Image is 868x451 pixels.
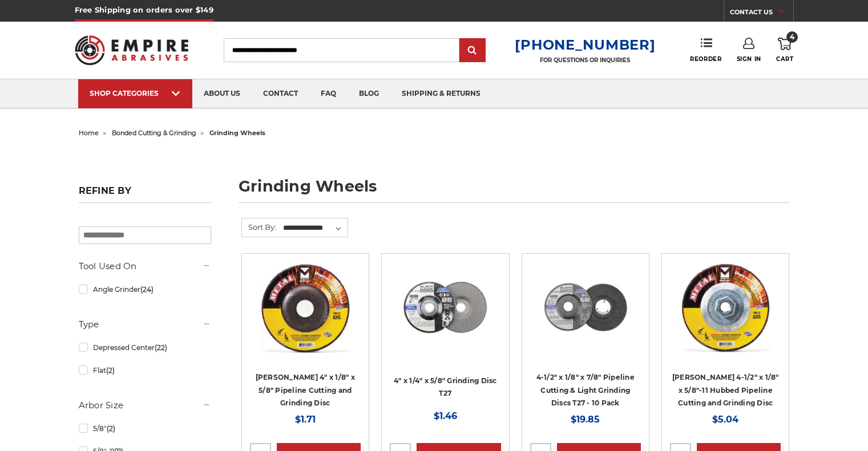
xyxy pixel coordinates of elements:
h5: Tool Used On [79,259,211,273]
a: 5/8" [79,419,211,438]
a: contact [252,79,309,108]
a: shipping & returns [390,79,492,108]
a: View of Black Hawk's 4 1/2 inch T27 pipeline disc, showing both front and back of the grinding wh... [530,262,641,372]
select: Sort By: [281,220,348,237]
div: SHOP CATEGORIES [90,89,181,97]
a: home [79,129,99,137]
img: 4 inch BHA grinding wheels [399,262,491,353]
a: [PERSON_NAME] 4" x 1/8" x 5/8" Pipeline Cutting and Grinding Disc [256,373,355,407]
span: Reorder [690,55,721,63]
a: Angle Grinder [79,279,211,299]
img: Mercer 4" x 1/8" x 5/8 Cutting and Light Grinding Wheel [260,262,351,353]
span: Cart [776,55,793,63]
span: grinding wheels [209,129,265,137]
span: $1.71 [295,414,316,425]
span: (2) [106,366,115,375]
a: [PHONE_NUMBER] [515,36,655,53]
a: Flat [79,360,211,380]
a: 4 inch BHA grinding wheels [390,262,500,372]
a: bonded cutting & grinding [112,129,196,137]
img: View of Black Hawk's 4 1/2 inch T27 pipeline disc, showing both front and back of the grinding wh... [540,262,631,353]
h5: Arbor Size [79,399,211,412]
p: FOR QUESTIONS OR INQUIRIES [515,56,655,64]
a: about us [192,79,252,108]
span: (22) [155,343,167,352]
span: $19.85 [571,414,600,425]
a: [PERSON_NAME] 4-1/2" x 1/8" x 5/8"-11 Hubbed Pipeline Cutting and Grinding Disc [672,373,779,407]
label: Sort By: [242,218,276,235]
a: CONTACT US [730,6,793,22]
a: 4 Cart [776,38,793,63]
span: 4 [786,31,798,43]
span: (24) [140,285,154,294]
a: Reorder [690,38,721,62]
span: (2) [107,424,115,433]
span: $5.04 [712,414,738,425]
a: 4" x 1/4" x 5/8" Grinding Disc T27 [394,376,497,398]
input: Submit [461,39,484,62]
h5: Type [79,318,211,331]
img: Mercer 4-1/2" x 1/8" x 5/8"-11 Hubbed Cutting and Light Grinding Wheel [680,262,771,353]
img: Empire Abrasives [75,28,189,72]
h1: grinding wheels [239,178,790,203]
span: Sign In [737,55,761,63]
a: faq [309,79,348,108]
h5: Refine by [79,185,211,203]
span: $1.46 [434,411,457,421]
a: blog [348,79,390,108]
a: Mercer 4-1/2" x 1/8" x 5/8"-11 Hubbed Cutting and Light Grinding Wheel [670,262,781,372]
a: 4-1/2" x 1/8" x 7/8" Pipeline Cutting & Light Grinding Discs T27 - 10 Pack [536,373,635,407]
a: Depressed Center [79,338,211,357]
a: Mercer 4" x 1/8" x 5/8 Cutting and Light Grinding Wheel [250,262,361,372]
